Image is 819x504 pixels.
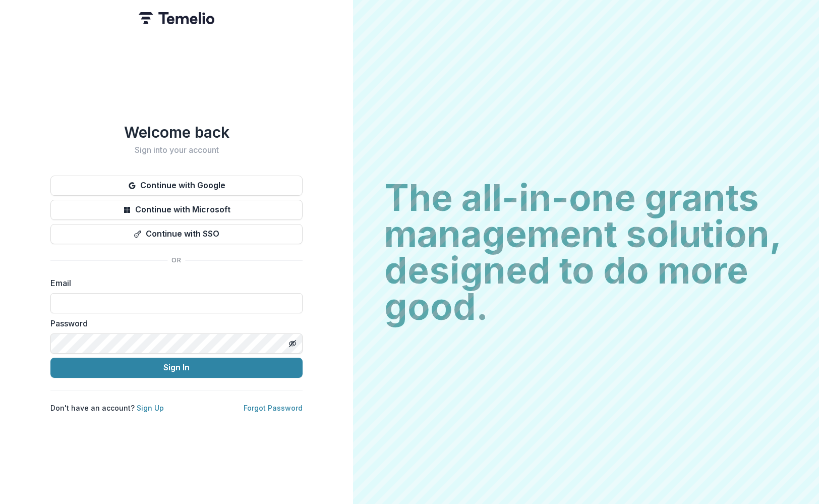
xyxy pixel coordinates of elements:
[50,358,303,378] button: Sign In
[137,404,164,412] a: Sign Up
[244,404,303,412] a: Forgot Password
[50,200,303,220] button: Continue with Microsoft
[284,335,301,352] button: Toggle password visibility
[50,317,297,329] label: Password
[50,176,303,196] button: Continue with Google
[139,12,214,24] img: Temelio
[50,277,297,289] label: Email
[50,403,164,413] p: Don't have an account?
[50,224,303,244] button: Continue with SSO
[50,123,303,141] h1: Welcome back
[50,145,303,155] h2: Sign into your account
